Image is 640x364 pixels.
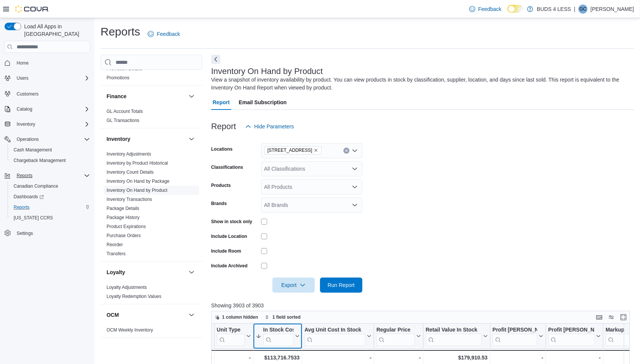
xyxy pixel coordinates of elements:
span: [US_STATE] CCRS [14,215,53,221]
div: - [305,353,371,362]
button: Operations [2,134,93,145]
span: GC [580,5,586,14]
span: Customers [14,89,90,98]
span: Washington CCRS [11,213,90,222]
button: Canadian Compliance [8,181,93,191]
a: Dashboards [11,192,47,201]
span: Reports [14,171,90,180]
div: In Stock Cost [263,327,293,346]
a: Loyalty Adjustments [107,285,147,290]
p: Showing 3903 of 3903 [211,302,634,309]
span: Reports [17,173,32,179]
a: Inventory Adjustments [107,151,151,157]
span: Report [213,95,230,110]
span: Export [277,278,310,293]
span: 1 field sorted [272,314,301,320]
div: - [548,353,601,362]
label: Locations [211,146,233,152]
span: 1 column hidden [222,314,258,320]
button: Export [272,278,315,293]
span: Inventory [17,121,35,127]
span: Operations [17,136,39,142]
a: Dashboards [8,191,93,202]
h3: Loyalty [107,268,125,276]
button: Reports [14,171,36,180]
a: OCM Weekly Inventory [107,327,153,333]
div: Markup [606,327,635,346]
a: Purchase Orders [107,233,141,238]
a: Feedback [145,26,183,42]
span: [STREET_ADDRESS] [267,147,312,154]
button: OCM [107,311,186,319]
div: Inventory [100,150,202,261]
div: - [492,353,543,362]
button: Unit Type [217,327,251,346]
span: Catalog [14,105,90,114]
button: Retail Value In Stock [425,327,487,346]
button: Customers [2,88,93,99]
div: - [376,353,420,362]
div: Avg Unit Cost In Stock [305,327,365,346]
a: Home [14,59,32,68]
button: Display options [607,313,616,322]
button: Settings [2,228,93,239]
span: Dashboards [11,192,90,201]
button: Profit [PERSON_NAME] ($) [492,327,543,346]
button: Enter fullscreen [619,313,628,322]
a: Settings [14,229,36,238]
h3: Inventory On Hand by Product [211,67,323,76]
a: Feedback [466,2,504,17]
label: Include Room [211,248,241,254]
button: Users [2,73,93,83]
span: Users [17,75,28,81]
nav: Complex example [5,54,90,258]
button: Inventory [107,135,186,143]
button: Open list of options [352,202,358,208]
div: OCM [100,325,202,338]
div: $179,910.53 [425,353,487,362]
div: Profit [PERSON_NAME] ($) [492,327,537,334]
span: Home [17,60,29,66]
div: Retail Value In Stock [425,327,481,346]
span: Inventory [14,120,90,129]
button: Open list of options [352,166,358,172]
a: [US_STATE] CCRS [11,213,56,222]
span: Dashboards [14,194,44,200]
button: Hide Parameters [242,119,297,134]
span: Load All Apps in [GEOGRAPHIC_DATA] [21,23,90,38]
div: In Stock Cost [263,327,293,334]
img: Cova [15,5,49,13]
button: Loyalty [187,268,196,277]
div: Avg Unit Cost In Stock [305,327,365,334]
a: Cash Management [11,145,55,154]
a: Customers [14,89,42,99]
button: Regular Price [376,327,420,346]
a: Package History [107,215,139,220]
span: Settings [17,230,33,236]
h3: Finance [107,93,127,100]
button: Inventory [187,134,196,143]
span: Canadian Compliance [11,182,90,191]
button: Avg Unit Cost In Stock [305,327,371,346]
a: Inventory Transactions [107,197,152,202]
button: Catalog [14,105,35,114]
button: Reports [2,170,93,181]
div: Finance [100,107,202,128]
div: Unit Type [217,327,245,334]
span: Chargeback Management [14,157,66,163]
p: | [574,5,575,14]
button: Open list of options [352,184,358,190]
a: Chargeback Management [11,156,69,165]
label: Include Archived [211,263,247,269]
button: Operations [14,135,42,144]
button: Home [2,57,93,68]
a: Inventory by Product Historical [107,160,168,166]
div: $113,716.7533 [255,353,299,362]
h3: Report [211,122,236,131]
button: Finance [107,93,186,100]
div: Profit Margin ($) [492,327,537,346]
span: Catalog [17,106,32,112]
button: Next [211,55,220,64]
button: Reports [8,202,93,213]
div: Regular Price [376,327,414,346]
